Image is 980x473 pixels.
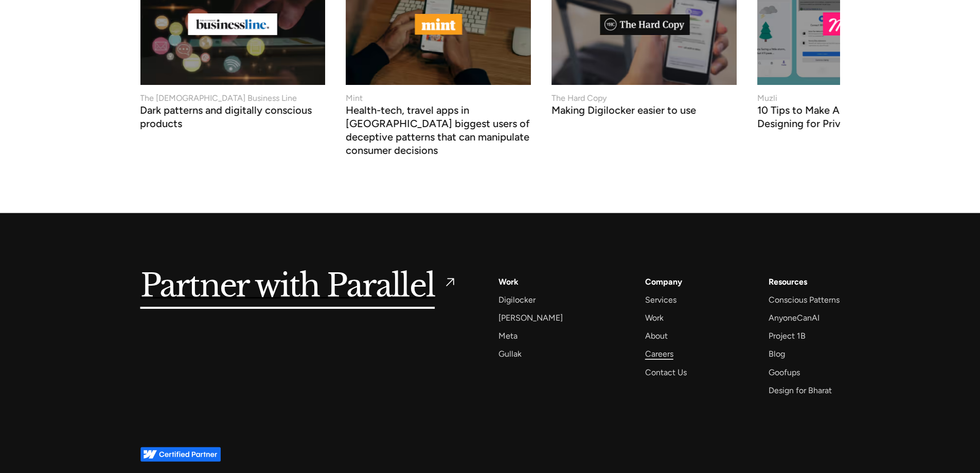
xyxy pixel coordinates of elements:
[498,347,522,361] a: Gullak
[346,92,363,104] div: Mint
[645,311,664,325] a: Work
[769,347,785,361] a: Blog
[498,275,519,289] a: Work
[140,92,297,104] div: The [DEMOGRAPHIC_DATA] Business Line
[645,293,676,307] a: Services
[645,347,673,361] a: Careers
[757,107,942,130] h3: 10 Tips to Make Apps More Human by Designing for Privacy
[769,275,807,289] div: Resources
[769,293,840,307] a: Conscious Patterns
[140,275,435,299] h5: Partner with Parallel
[346,107,531,157] h3: Health-tech, travel apps in [GEOGRAPHIC_DATA] biggest users of deceptive patterns that can manipu...
[769,383,832,397] a: Design for Bharat
[551,92,607,104] div: The Hard Copy
[551,107,696,117] h3: Making Digilocker easier to use
[140,275,458,299] a: Partner with Parallel
[769,365,800,379] a: Goofups
[498,293,536,307] a: Digilocker
[140,107,326,130] h3: Dark patterns and digitally conscious products
[645,365,687,379] a: Contact Us
[757,92,777,104] div: Muzli
[645,329,668,343] a: About
[769,311,819,325] a: AnyoneCanAI
[498,311,563,325] a: [PERSON_NAME]
[769,329,806,343] a: Project 1B
[645,275,682,289] a: Company
[498,329,518,343] a: Meta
